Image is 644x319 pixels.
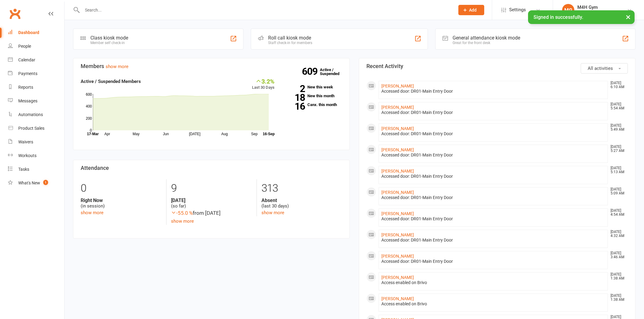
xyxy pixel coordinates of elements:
[268,41,312,45] div: Staff check-in for members
[284,103,342,107] a: 16Canx. this month
[607,166,628,174] time: [DATE] 5:13 AM
[8,108,64,122] a: Automations
[171,210,193,216] span: -55.0 %
[581,63,628,74] button: All activities
[381,195,605,200] div: Accessed door: DR01-Main Entry Door
[381,190,414,195] a: [PERSON_NAME]
[381,254,414,259] a: [PERSON_NAME]
[381,296,414,301] a: [PERSON_NAME]
[381,238,605,243] div: Accessed door: DR01-Main Entry Door
[81,197,162,203] strong: Right Now
[8,135,64,149] a: Waivers
[8,149,64,163] a: Workouts
[577,10,614,15] div: Movement 4 Health
[81,165,342,171] h3: Attendance
[261,179,342,197] div: 313
[18,180,40,185] div: What's New
[18,71,37,76] div: Payments
[18,98,37,103] div: Messages
[18,85,33,90] div: Reports
[81,63,342,69] h3: Members
[80,6,450,14] input: Search...
[8,26,64,39] a: Dashboard
[381,126,414,131] a: [PERSON_NAME]
[381,105,414,110] a: [PERSON_NAME]
[453,41,520,45] div: Great for the front desk
[18,44,31,49] div: People
[607,209,628,217] time: [DATE] 4:54 AM
[284,102,305,111] strong: 16
[261,197,342,203] strong: Absent
[381,216,605,221] div: Accessed door: DR01-Main Entry Door
[171,218,194,224] a: show more
[18,153,37,158] div: Workouts
[18,112,43,117] div: Automations
[8,67,64,81] a: Payments
[562,4,574,16] div: MG
[18,126,44,131] div: Product Sales
[8,81,64,94] a: Reports
[381,147,414,152] a: [PERSON_NAME]
[90,41,128,45] div: Member self check-in
[284,94,342,98] a: 18New this month
[366,63,628,69] h3: Recent Activity
[8,176,64,190] a: What's New1
[320,63,347,80] a: 609Active / Suspended
[18,167,29,172] div: Tasks
[171,197,252,203] strong: [DATE]
[8,122,64,135] a: Product Sales
[7,6,23,21] a: Clubworx
[509,3,526,17] span: Settings
[18,139,33,144] div: Waivers
[381,89,605,94] div: Accessed door: DR01-Main Entry Door
[534,14,583,20] span: Signed in successfully.
[284,93,305,102] strong: 18
[171,179,252,197] div: 9
[607,145,628,153] time: [DATE] 5:27 AM
[261,210,284,215] a: show more
[381,169,414,173] a: [PERSON_NAME]
[607,124,628,132] time: [DATE] 5:49 AM
[81,179,162,197] div: 0
[43,180,48,185] span: 1
[607,187,628,195] time: [DATE] 5:09 AM
[469,8,477,12] span: Add
[381,153,605,158] div: Accessed door: DR01-Main Entry Door
[607,251,628,259] time: [DATE] 3:46 AM
[18,30,39,35] div: Dashboard
[381,301,605,307] div: Access enabled on Brivo
[81,79,141,84] strong: Active / Suspended Members
[106,64,128,69] a: show more
[607,102,628,110] time: [DATE] 5:54 AM
[381,84,414,88] a: [PERSON_NAME]
[8,39,64,53] a: People
[381,211,414,216] a: [PERSON_NAME]
[302,67,320,76] strong: 609
[381,131,605,136] div: Accessed door: DR01-Main Entry Door
[171,209,252,217] div: from [DATE]
[284,85,342,89] a: 2New this week
[381,275,414,280] a: [PERSON_NAME]
[81,197,162,209] div: (in session)
[268,35,312,41] div: Roll call kiosk mode
[18,57,35,62] div: Calendar
[577,5,614,10] div: M4H Gym
[252,78,275,84] div: 3.2%
[381,174,605,179] div: Accessed door: DR01-Main Entry Door
[8,163,64,176] a: Tasks
[607,273,628,280] time: [DATE] 1:38 AM
[381,259,605,264] div: Accessed door: DR01-Main Entry Door
[252,78,275,91] div: Last 30 Days
[588,66,613,71] span: All activities
[381,110,605,115] div: Accessed door: DR01-Main Entry Door
[453,35,520,41] div: General attendance kiosk mode
[381,232,414,237] a: [PERSON_NAME]
[381,280,605,285] div: Access enabled on Brivo
[458,5,484,15] button: Add
[607,294,628,302] time: [DATE] 1:38 AM
[607,81,628,89] time: [DATE] 6:10 AM
[261,197,342,209] div: (last 30 days)
[607,230,628,238] time: [DATE] 4:32 AM
[171,197,252,209] div: (so far)
[8,94,64,108] a: Messages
